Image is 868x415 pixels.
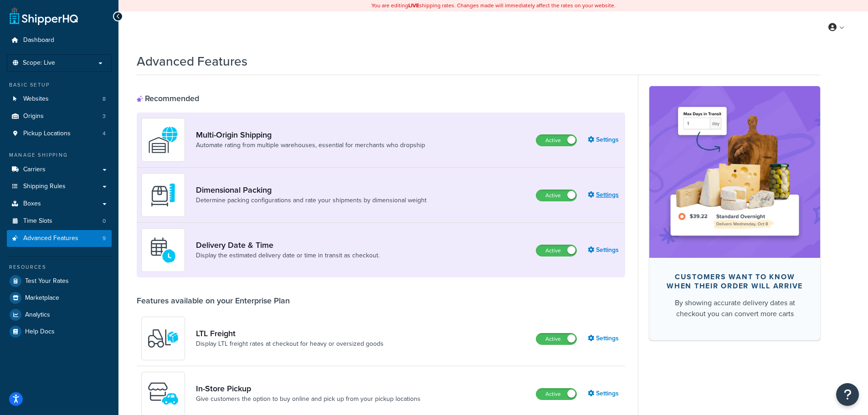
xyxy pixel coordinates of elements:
[196,185,426,195] a: Dimensional Packing
[23,200,41,208] span: Boxes
[137,52,247,70] h1: Advanced Features
[536,245,576,256] label: Active
[196,251,380,260] a: Display the estimated delivery date or time in transit as checkout.
[7,91,112,108] li: Websites
[7,323,112,340] a: Help Docs
[196,141,425,150] a: Automate rating from multiple warehouses, essential for merchants who dropship
[7,263,112,271] div: Resources
[588,189,621,201] a: Settings
[103,113,106,120] span: 3
[147,124,179,156] img: WatD5o0RtDAAAAAElFTkSuQmCC
[536,190,576,201] label: Active
[147,179,179,211] img: DTVBYsAAAAAASUVORK5CYII=
[664,272,806,291] div: Customers want to know when their order will arrive
[147,234,179,266] img: gfkeb5ejjkALwAAAABJRU5ErkJggg==
[7,213,112,230] li: Time Slots
[23,217,52,225] span: Time Slots
[196,395,421,404] a: Give customers the option to buy online and pick up from your pickup locations
[7,125,112,142] a: Pickup Locations4
[7,273,112,289] a: Test Your Rates
[25,277,69,285] span: Test Your Rates
[23,130,71,138] span: Pickup Locations
[196,384,421,394] a: In-Store Pickup
[196,130,425,140] a: Multi-Origin Shipping
[408,1,419,10] b: LIVE
[7,213,112,230] a: Time Slots0
[103,130,106,138] span: 4
[196,196,426,205] a: Determine packing configurations and rate your shipments by dimensional weight
[196,240,380,250] a: Delivery Date & Time
[25,294,59,302] span: Marketplace
[137,93,199,103] div: Recommended
[7,307,112,323] a: Analytics
[103,217,106,225] span: 0
[23,113,44,120] span: Origins
[664,297,806,319] div: By showing accurate delivery dates at checkout you can convert more carts
[7,81,112,89] div: Basic Setup
[7,178,112,195] a: Shipping Rules
[536,333,576,344] label: Active
[588,133,621,146] a: Settings
[588,387,621,400] a: Settings
[137,296,290,306] div: Features available on your Enterprise Plan
[23,59,55,67] span: Scope: Live
[147,323,179,354] img: y79ZsPf0fXUFUhFXDzUgf+ktZg5F2+ohG75+v3d2s1D9TjoU8PiyCIluIjV41seZevKCRuEjTPPOKHJsQcmKCXGdfprl3L4q7...
[23,166,46,174] span: Carriers
[588,244,621,256] a: Settings
[147,378,179,410] img: wfgcfpwTIucLEAAAAASUVORK5CYII=
[7,32,112,49] a: Dashboard
[25,311,50,319] span: Analytics
[103,95,106,103] span: 8
[836,383,859,406] button: Open Resource Center
[7,230,112,247] a: Advanced Features9
[536,389,576,400] label: Active
[7,108,112,125] a: Origins3
[23,235,78,242] span: Advanced Features
[7,151,112,159] div: Manage Shipping
[663,100,806,244] img: feature-image-ddt-36eae7f7280da8017bfb280eaccd9c446f90b1fe08728e4019434db127062ab4.png
[7,230,112,247] li: Advanced Features
[7,161,112,178] a: Carriers
[23,95,49,103] span: Websites
[103,235,106,242] span: 9
[536,135,576,146] label: Active
[196,328,384,338] a: LTL Freight
[7,108,112,125] li: Origins
[25,328,55,336] span: Help Docs
[23,36,54,44] span: Dashboard
[23,183,66,190] span: Shipping Rules
[7,125,112,142] li: Pickup Locations
[7,91,112,108] a: Websites8
[7,195,112,212] a: Boxes
[7,290,112,306] a: Marketplace
[588,332,621,345] a: Settings
[196,339,384,348] a: Display LTL freight rates at checkout for heavy or oversized goods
